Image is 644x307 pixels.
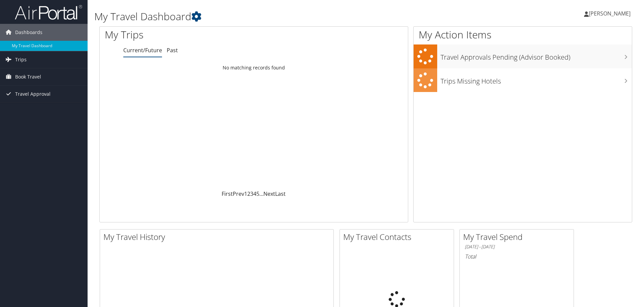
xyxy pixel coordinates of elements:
[253,190,256,197] a: 4
[414,68,632,92] a: Trips Missing Hotels
[233,190,244,197] a: Prev
[244,190,247,197] a: 1
[343,231,454,243] h2: My Travel Contacts
[250,190,253,197] a: 3
[589,10,631,17] span: [PERSON_NAME]
[465,244,569,250] h6: [DATE] - [DATE]
[100,62,408,74] td: No matching records found
[441,73,632,86] h3: Trips Missing Hotels
[15,4,82,20] img: airportal-logo.png
[256,190,259,197] a: 5
[123,47,162,54] a: Current/Future
[441,49,632,62] h3: Travel Approvals Pending (Advisor Booked)
[465,253,569,260] h6: Total
[275,190,286,197] a: Last
[94,9,456,24] h1: My Travel Dashboard
[247,190,250,197] a: 2
[167,47,178,54] a: Past
[414,28,632,42] h1: My Action Items
[105,28,275,42] h1: My Trips
[103,231,333,243] h2: My Travel History
[15,68,41,85] span: Book Travel
[263,190,275,197] a: Next
[414,44,632,68] a: Travel Approvals Pending (Advisor Booked)
[463,231,574,243] h2: My Travel Spend
[15,86,51,102] span: Travel Approval
[259,190,263,197] span: …
[222,190,233,197] a: First
[15,24,42,41] span: Dashboards
[15,51,27,68] span: Trips
[584,3,637,24] a: [PERSON_NAME]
